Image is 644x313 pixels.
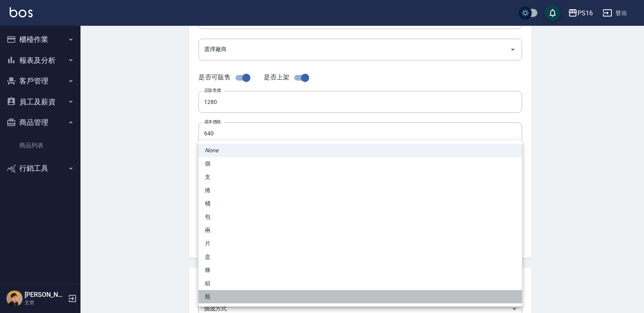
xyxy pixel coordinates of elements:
em: None [205,146,218,155]
li: 條 [198,263,522,277]
li: 盒 [198,250,522,263]
li: 組 [198,277,522,290]
li: 桶 [198,197,522,210]
li: 瓶 [198,290,522,303]
li: 個 [198,157,522,170]
li: 片 [198,237,522,250]
li: 捲 [198,184,522,197]
li: 兩 [198,224,522,237]
li: 支 [198,170,522,184]
li: 包 [198,210,522,224]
